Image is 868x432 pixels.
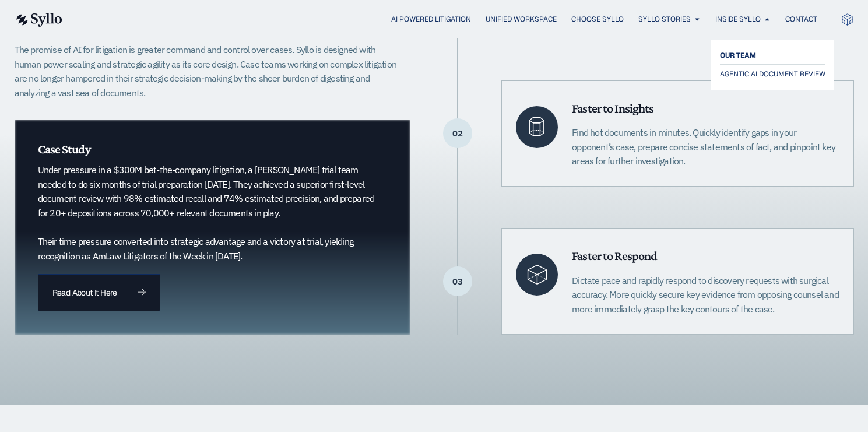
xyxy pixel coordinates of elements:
p: 02 [443,133,472,134]
span: Read About It Here [52,289,117,297]
span: OUR TEAM [720,48,756,62]
span: Case Study [38,142,90,156]
a: Choose Syllo [571,14,624,24]
a: Inside Syllo [715,14,761,24]
a: Syllo Stories [638,14,691,24]
p: Find hot documents in minutes. Quickly identify gaps in your opponent’s case, prepare concise sta... [572,125,839,168]
a: OUR TEAM [720,48,825,62]
span: Faster to Insights [572,101,653,115]
a: Read About It Here [38,274,160,311]
p: Under pressure in a $300M bet-the-company litigation, a [PERSON_NAME] trial team needed to do six... [38,163,375,263]
img: syllo [15,13,62,27]
p: Dictate pace and rapidly respond to discovery requests with surgical accuracy. More quickly secur... [572,273,839,317]
p: 03 [443,281,472,282]
span: Faster to Respond [572,248,657,263]
a: AI Powered Litigation [391,14,471,24]
div: Menu Toggle [86,14,817,25]
a: Unified Workspace [486,14,557,24]
nav: Menu [86,14,817,25]
a: Contact [785,14,817,24]
a: AGENTIC AI DOCUMENT REVIEW [720,67,825,81]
